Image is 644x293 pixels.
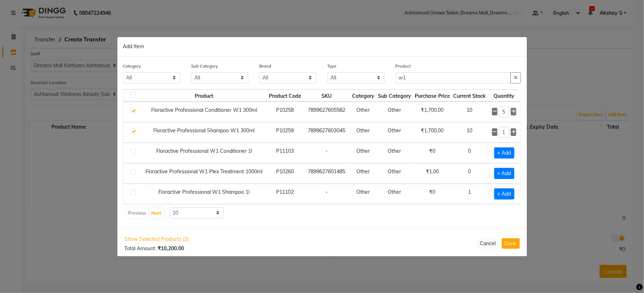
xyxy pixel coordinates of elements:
[125,245,184,252] span: Total Amount :
[150,208,163,218] button: Next
[303,184,350,204] td: -
[303,143,350,163] td: -
[452,102,488,122] td: 10
[376,163,413,184] td: Other
[350,184,376,204] td: Other
[350,102,376,122] td: Other
[141,90,267,102] th: Product
[494,147,514,159] span: + Add
[303,90,350,102] th: SKU
[259,63,271,69] label: Brand
[413,143,452,163] td: ₹0
[396,72,511,83] input: Search or Scan Product
[413,122,452,143] td: ₹1,700.00
[452,163,488,184] td: 0
[141,143,267,163] td: Floractive Professional W1 Conditioner 1l
[141,163,267,184] td: Floractive Professional W1 Plex Treatment 1000ml
[452,122,488,143] td: 10
[191,63,218,69] label: Sub Category
[267,102,303,122] td: P10258
[413,163,452,184] td: ₹1.00
[413,184,452,204] td: ₹0
[415,93,450,99] span: Purchase Price
[267,143,303,163] td: P11103
[123,63,141,69] label: Category
[350,122,376,143] td: Other
[303,122,350,143] td: 7899627603045
[141,122,267,143] td: Floractive Professional Shampoo W1 300ml
[477,238,499,249] button: Cancel
[158,245,184,252] b: ₹10,200.00
[350,90,376,102] th: Category
[303,102,350,122] td: 7899627605582
[267,122,303,143] td: P10259
[267,90,303,102] th: Product Code
[327,63,337,69] label: Type
[141,184,267,204] td: Floractive Professional W1 Shampoo 1l
[125,235,189,243] span: Show Selected Products (2)
[396,63,411,69] label: Product
[376,90,413,102] th: Sub Category
[350,143,376,163] td: Other
[494,188,514,200] span: + Add
[376,122,413,143] td: Other
[376,184,413,204] td: Other
[267,163,303,184] td: P10260
[376,102,413,122] td: Other
[452,90,488,102] th: Current Stock
[452,143,488,163] td: 0
[413,102,452,122] td: ₹1,700.00
[267,184,303,204] td: P11102
[303,163,350,184] td: 7899627601485
[452,184,488,204] td: 1
[376,143,413,163] td: Other
[488,90,521,102] th: Quantity
[141,102,267,122] td: Floractive Professional Conditioner W1 300ml
[350,163,376,184] td: Other
[494,168,514,179] span: + Add
[117,37,527,56] div: Add Item
[502,238,520,249] button: Done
